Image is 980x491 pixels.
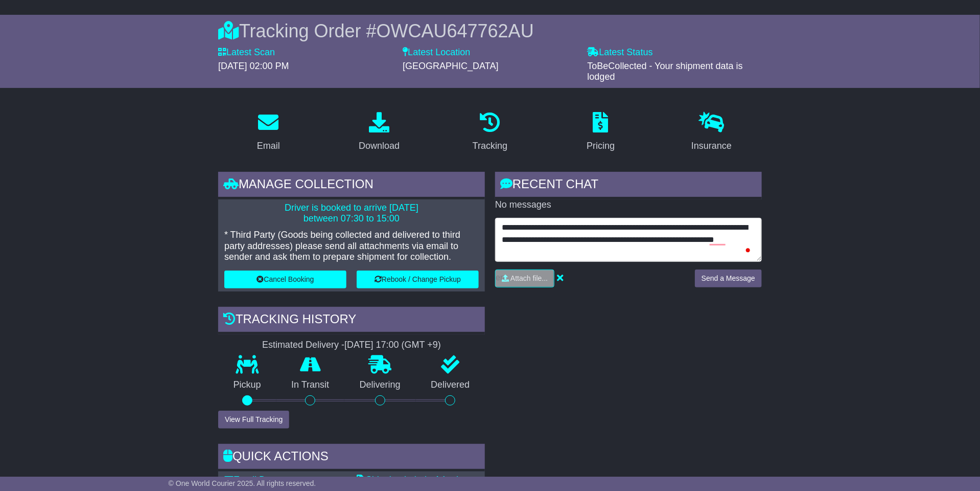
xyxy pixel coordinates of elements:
[218,20,762,42] div: Tracking Order #
[403,47,470,58] label: Latest Location
[276,380,345,391] p: In Transit
[403,61,498,71] span: [GEOGRAPHIC_DATA]
[218,61,289,71] span: [DATE] 02:00 PM
[218,444,485,472] div: Quick Actions
[466,108,514,157] a: Tracking
[695,270,762,287] button: Send a Message
[218,172,485,199] div: Manage collection
[224,230,479,263] p: * Third Party (Goods being collected and delivered to third party addresses) please send all atta...
[218,47,275,58] label: Latest Scan
[218,411,289,429] button: View Full Tracking
[224,271,346,288] button: Cancel Booking
[218,380,276,391] p: Pickup
[344,340,441,351] div: [DATE] 17:00 (GMT +9)
[169,479,316,487] span: © One World Courier 2025. All rights reserved.
[495,218,762,262] textarea: To enrich screen reader interactions, please activate Accessibility in Grammarly extension settings
[359,139,400,153] div: Download
[257,139,280,153] div: Email
[357,475,474,485] a: Shipping Label - A4 printer
[218,340,485,351] div: Estimated Delivery -
[588,61,743,82] span: ToBeCollected - Your shipment data is lodged
[685,108,738,157] a: Insurance
[691,139,732,153] div: Insurance
[352,108,406,157] a: Download
[377,20,534,41] span: OWCAU647762AU
[416,380,485,391] p: Delivered
[495,172,762,199] div: RECENT CHAT
[218,307,485,334] div: Tracking history
[224,475,306,485] a: Email Documents
[344,380,416,391] p: Delivering
[250,108,287,157] a: Email
[473,139,507,153] div: Tracking
[580,108,621,157] a: Pricing
[587,139,615,153] div: Pricing
[588,47,653,58] label: Latest Status
[224,203,479,225] p: Driver is booked to arrive [DATE] between 07:30 to 15:00
[357,271,479,288] button: Rebook / Change Pickup
[495,199,762,211] p: No messages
